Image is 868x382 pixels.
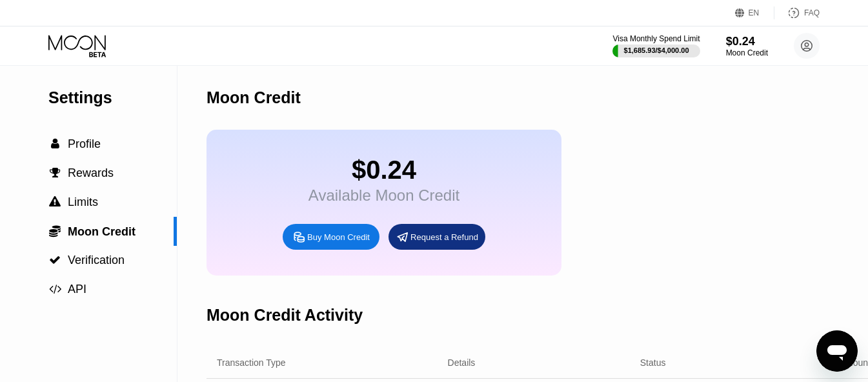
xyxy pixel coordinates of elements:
[726,35,768,57] div: $0.24Moon Credit
[48,254,61,266] div: 
[816,330,858,372] iframe: メッセージングウィンドウを開くボタン
[48,167,61,179] div: 
[49,225,61,237] span: 
[49,254,61,266] span: 
[389,224,485,250] div: Request a Refund
[726,48,768,57] div: Moon Credit
[726,35,768,48] div: $0.24
[48,283,61,295] div: 
[49,196,61,208] span: 
[49,283,61,295] span: 
[207,306,363,325] div: Moon Credit Activity
[50,167,61,179] span: 
[48,138,61,150] div: 
[749,8,760,17] div: EN
[804,8,820,17] div: FAQ
[735,6,774,19] div: EN
[48,88,177,107] div: Settings
[448,357,476,368] div: Details
[217,357,286,368] div: Transaction Type
[308,156,459,185] div: $0.24
[624,46,689,54] div: $1,685.93 / $4,000.00
[68,166,114,179] span: Rewards
[612,34,700,43] div: Visa Monthly Spend Limit
[307,232,370,243] div: Buy Moon Credit
[68,196,98,208] span: Limits
[774,6,820,19] div: FAQ
[410,232,478,243] div: Request a Refund
[207,88,301,107] div: Moon Credit
[68,254,125,266] span: Verification
[68,137,101,150] span: Profile
[308,186,459,205] div: Available Moon Credit
[51,138,59,150] span: 
[68,283,86,296] span: API
[640,357,666,368] div: Status
[68,225,136,238] span: Moon Credit
[283,224,379,250] div: Buy Moon Credit
[48,225,61,237] div: 
[48,196,61,208] div: 
[612,34,700,57] div: Visa Monthly Spend Limit$1,685.93/$4,000.00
